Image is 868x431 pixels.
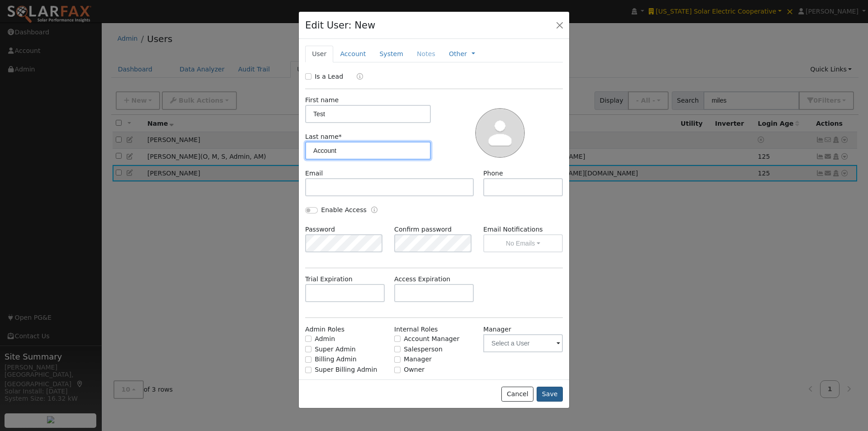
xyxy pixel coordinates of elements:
label: Account Manager [404,334,459,344]
label: Admin [315,334,335,344]
span: Required [339,133,342,140]
label: Email [305,169,323,178]
label: Is a Lead [315,72,343,81]
label: Salesperson [404,345,443,354]
label: Enable Access [321,205,367,215]
input: Is a Lead [305,73,311,80]
button: Save [537,387,563,402]
label: Owner [404,365,425,374]
label: Super Billing Admin [315,365,377,374]
a: User [305,46,333,62]
label: Admin Roles [305,325,344,334]
label: Password [305,225,335,234]
a: System [373,46,410,62]
label: Last name [305,132,342,142]
label: Manager [483,325,511,334]
label: Email Notifications [483,225,563,234]
label: Trial Expiration [305,275,353,284]
input: Manager [394,356,401,363]
input: Billing Admin [305,356,311,363]
label: Billing Admin [315,355,357,364]
a: Enable Access [371,205,377,216]
input: Super Admin [305,346,311,352]
input: Select a User [483,334,563,352]
label: Access Expiration [394,275,450,284]
input: Salesperson [394,346,401,352]
a: Other [449,49,467,59]
h4: Edit User: New [305,18,375,33]
a: Lead [350,72,363,82]
input: Owner [394,367,401,373]
label: Internal Roles [394,325,438,334]
label: Phone [483,169,503,178]
label: Super Admin [315,345,356,354]
label: Manager [404,355,432,364]
input: Admin [305,336,311,342]
input: Account Manager [394,336,401,342]
button: Cancel [501,387,533,402]
a: Account [333,46,373,62]
label: Confirm password [394,225,452,234]
label: First name [305,95,339,105]
input: Super Billing Admin [305,367,311,373]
